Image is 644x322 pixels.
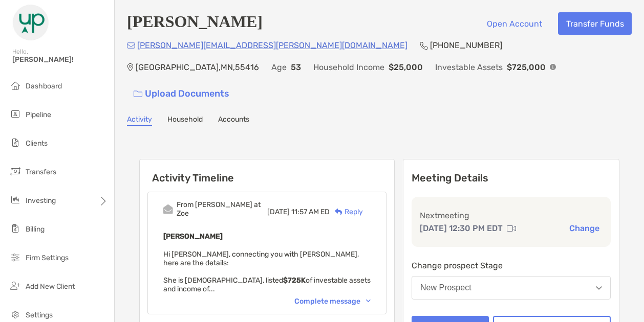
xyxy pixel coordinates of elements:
[366,300,371,303] img: Chevron icon
[127,115,152,126] a: Activity
[9,79,22,91] img: dashboard icon
[9,136,22,149] img: clients icon
[26,254,69,262] span: Firm Settings
[550,64,556,70] img: Info Icon
[9,280,22,292] img: add_new_client icon
[167,115,203,126] a: Household
[479,12,550,35] button: Open Account
[420,222,503,235] p: [DATE] 12:30 PM EDT
[9,194,22,206] img: investing icon
[26,225,45,234] span: Billing
[330,206,363,217] div: Reply
[140,159,394,184] h6: Activity Timeline
[294,297,371,306] div: Complete message
[127,42,135,49] img: Email Icon
[412,276,611,300] button: New Prospect
[389,61,423,74] p: $25,000
[137,39,407,52] p: [PERSON_NAME][EMAIL_ADDRESS][PERSON_NAME][DOMAIN_NAME]
[291,61,301,74] p: 53
[291,208,330,216] span: 11:57 AM ED
[127,12,263,35] h4: [PERSON_NAME]
[26,196,56,205] span: Investing
[177,200,267,218] div: From [PERSON_NAME] at Zoe
[26,311,53,319] span: Settings
[9,108,22,120] img: pipeline icon
[420,209,603,222] p: Next meeting
[596,286,602,290] img: Open dropdown arrow
[26,110,51,119] span: Pipeline
[412,172,611,185] p: Meeting Details
[420,41,428,50] img: Phone Icon
[12,4,49,41] img: Zoe Logo
[163,232,223,241] b: [PERSON_NAME]
[26,139,48,148] span: Clients
[218,115,249,126] a: Accounts
[435,61,503,74] p: Investable Assets
[430,39,502,52] p: [PHONE_NUMBER]
[12,55,108,64] span: [PERSON_NAME]!
[558,12,632,35] button: Transfer Funds
[420,283,471,292] div: New Prospect
[283,276,306,285] strong: $725K
[507,224,516,233] img: communication type
[9,308,22,320] img: settings icon
[335,209,342,215] img: Reply icon
[127,63,134,72] img: Location Icon
[134,90,142,98] img: button icon
[26,168,56,176] span: Transfers
[9,165,22,177] img: transfers icon
[412,259,611,272] p: Change prospect Stage
[26,82,62,90] span: Dashboard
[9,251,22,263] img: firm-settings icon
[136,61,259,74] p: [GEOGRAPHIC_DATA] , MN , 55416
[271,61,287,74] p: Age
[163,250,371,293] span: Hi [PERSON_NAME], connecting you with [PERSON_NAME], here are the details: She is [DEMOGRAPHIC_DA...
[127,83,236,105] a: Upload Documents
[313,61,384,74] p: Household Income
[163,204,173,214] img: Event icon
[9,222,22,235] img: billing icon
[566,223,603,234] button: Change
[507,61,546,74] p: $725,000
[267,208,290,216] span: [DATE]
[26,282,75,291] span: Add New Client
